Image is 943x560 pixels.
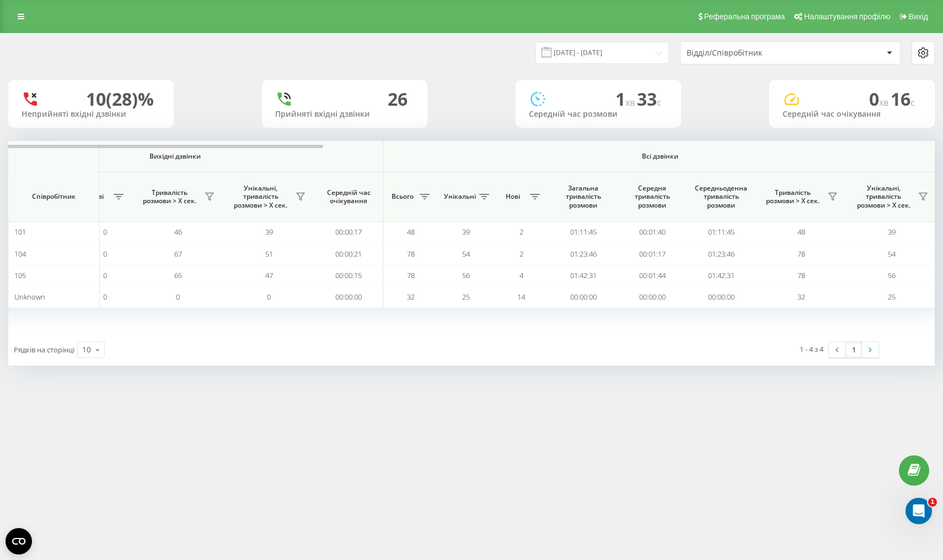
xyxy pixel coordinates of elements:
[314,265,383,286] td: 00:00:15
[14,227,26,237] span: 101
[888,270,896,280] span: 56
[462,227,470,237] span: 39
[687,286,756,308] td: 00:00:00
[444,192,476,201] span: Унікальні
[637,87,661,111] span: 33
[618,243,687,264] td: 00:01:17
[174,249,182,259] span: 67
[657,96,661,108] span: c
[462,292,470,302] span: 25
[103,292,107,302] span: 0
[407,227,415,237] span: 48
[265,270,273,280] span: 47
[519,249,523,259] span: 2
[797,292,805,302] span: 32
[761,188,824,205] span: Тривалість розмови > Х сек.
[275,110,414,119] div: Прийняті вхідні дзвінки
[687,48,818,58] div: Відділ/Співробітник
[229,184,292,210] span: Унікальні, тривалість розмови > Х сек.
[138,188,201,205] span: Тривалість розмови > Х сек.
[314,243,383,264] td: 00:00:21
[462,270,470,280] span: 56
[82,344,91,355] div: 10
[86,89,154,110] div: 10 (28)%
[618,221,687,243] td: 00:01:40
[517,292,525,302] span: 14
[265,249,273,259] span: 51
[388,89,408,110] div: 26
[416,152,904,161] span: Всі дзвінки
[804,12,890,21] span: Налаштування профілю
[407,249,415,259] span: 78
[174,270,182,280] span: 65
[615,87,637,111] span: 1
[267,292,271,302] span: 0
[6,528,32,554] button: Open CMP widget
[14,249,26,259] span: 104
[626,184,678,210] span: Середня тривалість розмови
[549,221,618,243] td: 01:11:45
[618,286,687,308] td: 00:00:00
[176,292,180,302] span: 0
[549,286,618,308] td: 00:00:00
[687,243,756,264] td: 01:23:46
[529,110,668,119] div: Середній час розмови
[687,221,756,243] td: 01:11:45
[18,192,89,201] span: Співробітник
[800,344,823,355] div: 1 - 4 з 4
[695,184,747,210] span: Середньоденна тривалість розмови
[687,265,756,286] td: 01:42:31
[888,227,896,237] span: 39
[103,249,107,259] span: 0
[797,227,805,237] span: 48
[852,184,915,210] span: Унікальні, тривалість розмови > Х сек.
[314,286,383,308] td: 00:00:00
[625,96,637,108] span: хв
[389,192,416,201] span: Всього
[103,270,107,280] span: 0
[519,270,523,280] span: 4
[879,96,891,108] span: хв
[265,227,273,237] span: 39
[869,87,891,111] span: 0
[888,292,896,302] span: 25
[407,292,415,302] span: 32
[891,87,915,111] span: 16
[797,270,805,280] span: 78
[14,270,26,280] span: 105
[618,265,687,286] td: 00:01:44
[797,249,805,259] span: 78
[314,221,383,243] td: 00:00:17
[174,227,182,237] span: 46
[906,498,932,524] iframe: Intercom live chat
[910,96,915,108] span: c
[909,12,928,21] span: Вихід
[549,265,618,286] td: 01:42:31
[499,192,527,201] span: Нові
[14,345,74,355] span: Рядків на сторінці
[22,110,160,119] div: Неприйняті вхідні дзвінки
[519,227,523,237] span: 2
[888,249,896,259] span: 54
[704,12,785,21] span: Реферальна програма
[928,498,937,507] span: 1
[407,270,415,280] span: 78
[845,342,862,357] a: 1
[783,110,921,119] div: Середній час очікування
[557,184,609,210] span: Загальна тривалість розмови
[462,249,470,259] span: 54
[549,243,618,264] td: 01:23:46
[103,227,107,237] span: 0
[14,292,45,302] span: Unknown
[323,188,374,205] span: Середній час очікування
